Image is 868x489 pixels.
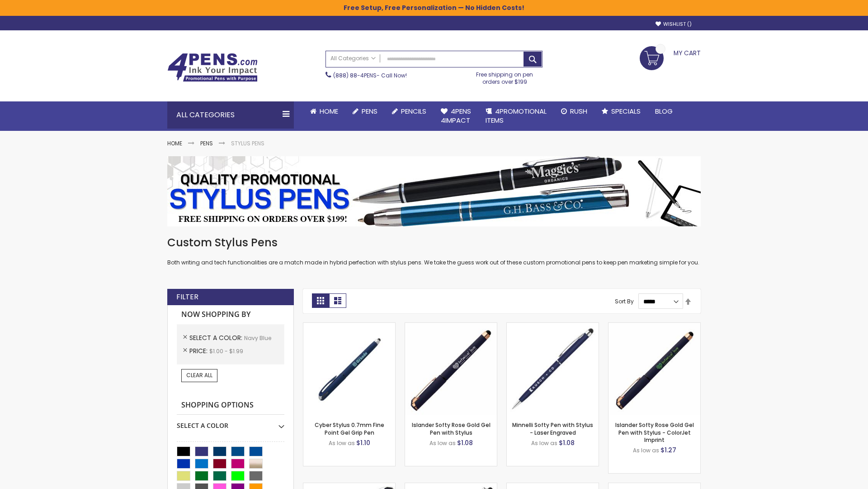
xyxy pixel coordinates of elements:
a: Wishlist [656,21,692,28]
strong: Stylus Pens [231,139,264,147]
span: $1.27 [660,446,676,455]
span: All Categories [330,55,376,62]
a: Pencils [385,101,434,121]
a: Islander Softy Rose Gold Gel Pen with Stylus - ColorJet Imprint-Navy Blue [609,322,700,330]
span: Rush [570,106,587,116]
a: Islander Softy Rose Gold Gel Pen with Stylus-Navy Blue [405,322,497,330]
span: As low as [531,439,557,447]
span: - Call Now! [333,72,407,79]
span: Home [320,106,338,116]
h1: Custom Stylus Pens [167,235,701,250]
span: $1.08 [457,438,473,447]
div: Free shipping on pen orders over $199 [467,67,543,86]
label: Sort By [615,297,634,305]
a: 4PROMOTIONALITEMS [478,101,554,131]
img: Stylus Pens [167,156,701,226]
span: As low as [329,439,355,447]
span: Pens [362,106,377,116]
span: Select A Color [189,333,244,342]
a: Blog [648,101,680,121]
a: Rush [554,101,594,121]
img: Islander Softy Rose Gold Gel Pen with Stylus - ColorJet Imprint-Navy Blue [609,323,700,415]
span: Pencils [401,106,426,116]
a: Minnelli Softy Pen with Stylus - Laser Engraved [512,421,593,436]
img: 4Pens Custom Pens and Promotional Products [167,53,258,82]
span: Blog [655,106,673,116]
a: Minnelli Softy Pen with Stylus - Laser Engraved-Navy Blue [507,322,599,330]
img: Minnelli Softy Pen with Stylus - Laser Engraved-Navy Blue [507,323,599,415]
a: Islander Softy Rose Gold Gel Pen with Stylus [412,421,491,436]
span: Price [189,346,209,355]
a: Pens [345,101,385,121]
strong: Now Shopping by [177,305,284,324]
span: 4Pens 4impact [441,106,471,125]
a: Specials [594,101,648,121]
span: $1.00 - $1.99 [209,347,243,355]
strong: Shopping Options [177,396,284,415]
strong: Grid [312,293,329,308]
img: Islander Softy Rose Gold Gel Pen with Stylus-Navy Blue [405,323,497,415]
div: Select A Color [177,415,284,430]
div: Both writing and tech functionalities are a match made in hybrid perfection with stylus pens. We ... [167,235,701,267]
span: Specials [611,106,641,116]
a: Pens [200,139,213,147]
a: Cyber Stylus 0.7mm Fine Point Gel Grip Pen [315,421,384,436]
a: (888) 88-4PENS [333,72,377,79]
strong: Filter [176,292,198,302]
img: Cyber Stylus 0.7mm Fine Point Gel Grip Pen-Navy Blue [303,323,395,415]
a: Home [167,139,182,147]
div: All Categories [167,101,294,129]
a: Cyber Stylus 0.7mm Fine Point Gel Grip Pen-Navy Blue [303,322,395,330]
span: 4PROMOTIONAL ITEMS [486,106,547,125]
span: Clear All [186,371,212,379]
span: Navy Blue [244,334,271,342]
span: $1.08 [559,438,575,447]
a: Clear All [181,369,217,382]
a: Islander Softy Rose Gold Gel Pen with Stylus - ColorJet Imprint [615,421,694,443]
a: Home [303,101,345,121]
a: 4Pens4impact [434,101,478,131]
span: $1.10 [356,438,370,447]
span: As low as [429,439,456,447]
span: As low as [633,446,659,454]
a: All Categories [326,51,380,66]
